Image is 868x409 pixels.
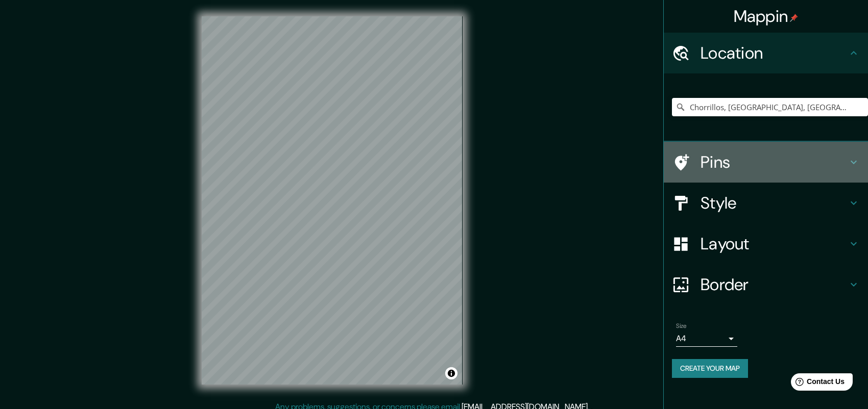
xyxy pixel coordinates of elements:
[202,16,463,385] canvas: Map
[664,264,868,305] div: Border
[701,193,848,213] h4: Style
[701,43,848,63] h4: Location
[445,367,457,379] button: Toggle attribution
[790,14,798,22] img: pin-icon.png
[777,369,857,398] iframe: Help widget launcher
[701,234,848,254] h4: Layout
[676,322,687,330] label: Size
[664,33,868,73] div: Location
[672,359,748,378] button: Create your map
[701,274,848,295] h4: Border
[676,330,737,347] div: A4
[701,152,848,172] h4: Pins
[734,6,799,27] h4: Mappin
[672,98,868,116] input: Pick your city or area
[664,142,868,183] div: Pins
[664,183,868,223] div: Style
[664,223,868,264] div: Layout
